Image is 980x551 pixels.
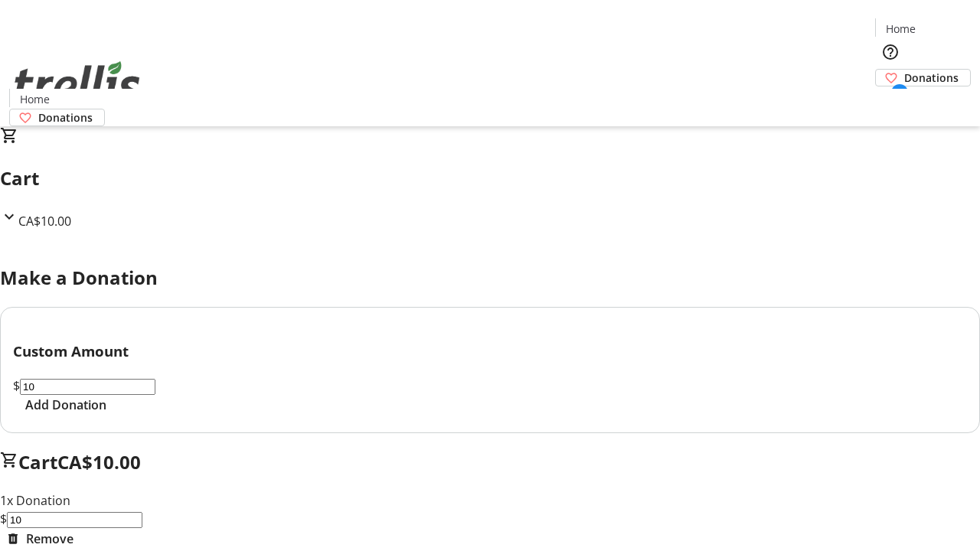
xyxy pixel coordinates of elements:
input: Donation Amount [20,379,155,395]
span: $ [13,377,20,394]
button: Help [875,37,906,67]
span: Home [886,21,916,37]
span: CA$10.00 [18,213,71,230]
button: Add Donation [13,396,119,414]
span: Remove [26,530,73,548]
img: Orient E2E Organization bmQ0nRot0F's Logo [9,44,145,121]
a: Donations [9,109,105,126]
a: Home [876,21,925,37]
a: Donations [875,69,971,86]
span: Donations [904,70,959,86]
input: Donation Amount [7,512,142,528]
span: Donations [38,109,93,126]
h3: Custom Amount [13,341,967,362]
span: Add Donation [25,396,106,414]
a: Home [10,91,59,107]
span: Home [20,91,50,107]
span: CA$10.00 [57,449,141,474]
button: Cart [875,86,906,117]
